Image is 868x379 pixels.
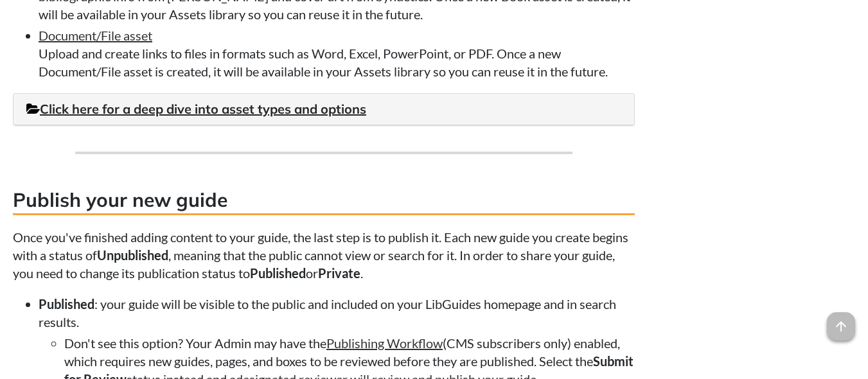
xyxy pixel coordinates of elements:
[13,186,635,215] h3: Publish your new guide
[13,228,635,282] p: Once you've finished adding content to your guide, the last step is to publish it. Each new guide...
[39,296,94,312] strong: Published
[39,26,635,80] li: Upload and create links to files in formats such as Word, Excel, PowerPoint, or PDF. Once a new D...
[326,335,443,351] a: Publishing Workflow
[26,101,366,117] a: Click here for a deep dive into asset types and options
[318,265,360,281] strong: Private
[39,28,152,43] a: Document/File asset
[97,247,168,263] strong: Unpublished
[827,312,855,340] span: arrow_upward
[827,313,855,329] a: arrow_upward
[250,265,306,281] strong: Published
